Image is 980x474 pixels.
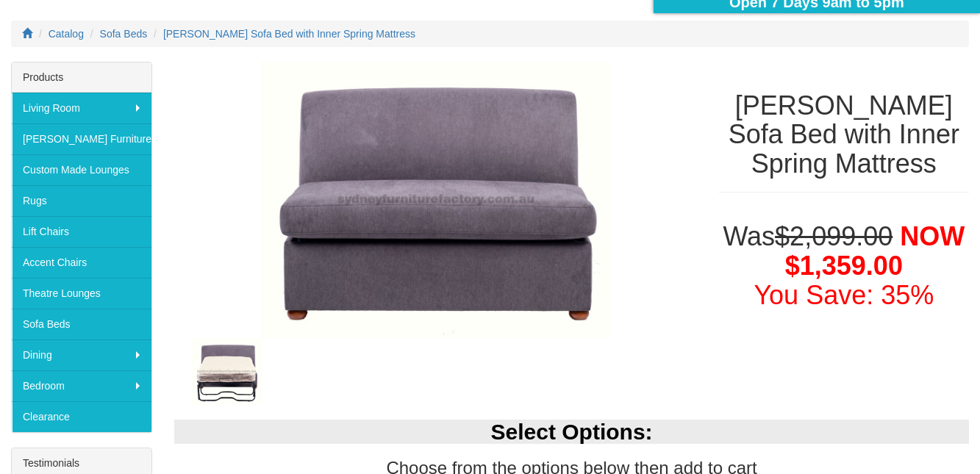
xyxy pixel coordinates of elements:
a: Accent Chairs [12,247,151,278]
a: [PERSON_NAME] Furniture [12,123,151,154]
a: Dining [12,340,151,370]
h1: [PERSON_NAME] Sofa Bed with Inner Spring Mattress [719,91,969,179]
a: Theatre Lounges [12,278,151,309]
a: Catalog [49,28,84,40]
font: You Save: 35% [754,280,934,310]
a: Sofa Beds [100,28,148,40]
del: $2,099.00 [775,221,893,251]
a: Lift Chairs [12,216,151,247]
a: Living Room [12,93,151,123]
a: Bedroom [12,370,151,401]
div: Products [12,62,151,93]
b: Select Options: [491,420,653,444]
a: Sofa Beds [12,309,151,340]
a: Custom Made Lounges [12,154,151,185]
a: Clearance [12,401,151,432]
a: [PERSON_NAME] Sofa Bed with Inner Spring Mattress [163,28,415,40]
a: Rugs [12,185,151,216]
h1: Was [719,222,969,309]
span: NOW $1,359.00 [785,221,965,281]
